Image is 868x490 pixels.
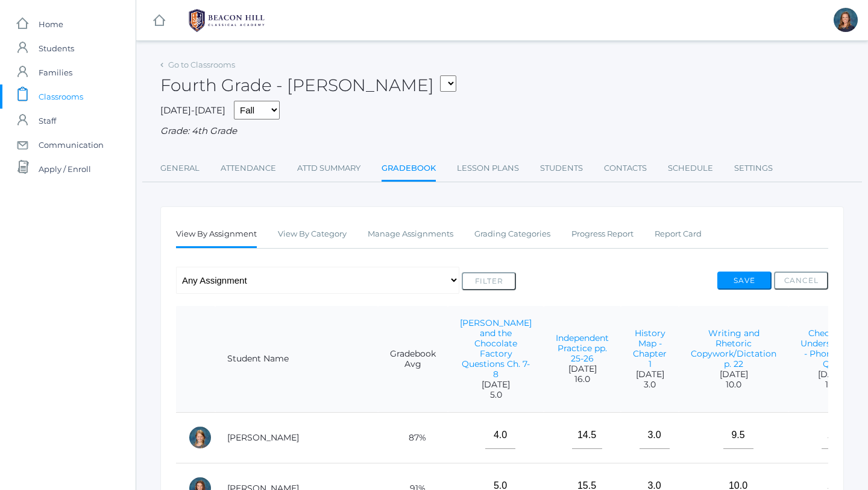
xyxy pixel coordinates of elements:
[39,12,63,36] span: Home
[474,222,550,246] a: Grading Categories
[160,76,456,95] h2: Fourth Grade - [PERSON_NAME]
[556,364,609,374] span: [DATE]
[39,60,72,84] span: Families
[691,328,776,369] a: Writing and Rhetoric Copywork/Dictation p. 22
[368,222,453,246] a: Manage Assignments
[633,369,667,380] span: [DATE]
[215,306,378,413] th: Student Name
[556,374,609,384] span: 16.0
[227,432,299,443] a: [PERSON_NAME]
[668,156,713,180] a: Schedule
[462,272,516,290] button: Filter
[460,380,532,390] span: [DATE]
[181,5,272,36] img: BHCALogos-05-308ed15e86a5a0abce9b8dd61676a3503ac9727e845dece92d48e8588c001991.png
[460,317,532,380] a: [PERSON_NAME] and the Chocolate Factory Questions Ch. 7-8
[834,8,858,32] div: Ellie Bradley
[556,332,609,364] a: Independent Practice pp. 25-26
[39,157,91,181] span: Apply / Enroll
[571,222,634,246] a: Progress Report
[378,306,448,413] th: Gradebook Avg
[160,156,200,180] a: General
[774,272,828,290] button: Cancel
[168,60,235,69] a: Go to Classrooms
[540,156,583,180] a: Students
[378,412,448,463] td: 87%
[39,133,104,157] span: Communication
[457,156,519,180] a: Lesson Plans
[800,369,864,380] span: [DATE]
[734,156,773,180] a: Settings
[691,380,776,390] span: 10.0
[800,328,864,369] a: Check Your Understanding - Phonogram Quiz
[717,272,772,290] button: Save
[297,156,360,180] a: Attd Summary
[160,124,844,138] div: Grade: 4th Grade
[39,109,56,133] span: Staff
[691,369,776,380] span: [DATE]
[655,222,702,246] a: Report Card
[633,328,667,369] a: History Map - Chapter 1
[460,390,532,400] span: 5.0
[160,104,225,116] span: [DATE]-[DATE]
[633,380,667,390] span: 3.0
[176,222,257,248] a: View By Assignment
[382,156,436,182] a: Gradebook
[39,36,74,60] span: Students
[39,84,83,109] span: Classrooms
[800,380,864,390] span: 17.0
[188,425,212,450] div: Amelia Adams
[604,156,647,180] a: Contacts
[278,222,347,246] a: View By Category
[221,156,276,180] a: Attendance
